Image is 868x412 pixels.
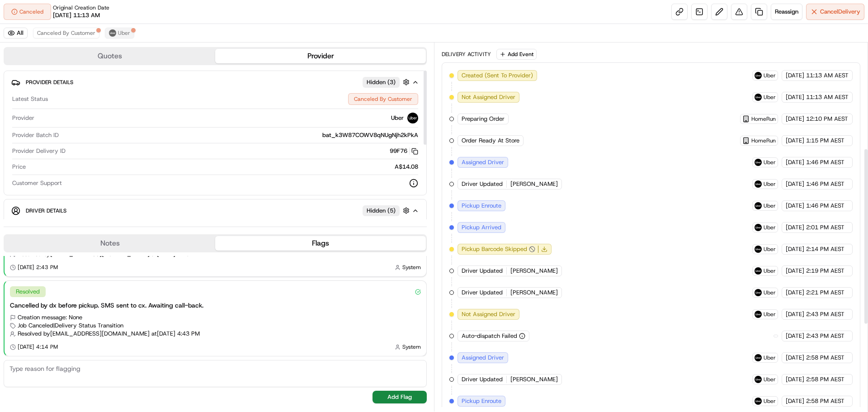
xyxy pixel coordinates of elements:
div: Cancelled by dx before pickup. SMS sent to cx. Awaiting call-back. [10,301,421,310]
span: [DATE] [786,137,804,145]
span: Driver Updated [462,289,503,297]
span: Pickup Enroute [462,202,501,210]
span: Uber [764,94,776,101]
span: 11:13 AM AEST [806,93,849,101]
button: Provider DetailsHidden (3) [11,75,419,90]
span: [DATE] [786,158,804,166]
span: Uber [764,267,776,275]
span: [DATE] [786,245,804,253]
span: System [402,343,421,350]
button: Add Event [496,49,537,60]
span: Assigned Driver [462,354,504,362]
span: Hidden ( 3 ) [367,78,396,86]
span: 2:14 PM AEST [806,245,844,253]
span: [DATE] [786,289,804,297]
span: Pickup Barcode Skipped [462,245,527,253]
span: [DATE] 2:43 PM [18,264,58,271]
span: Uber [764,289,776,296]
button: Uber [105,28,134,38]
span: Creation message: None [18,313,82,322]
button: Driver DetailsHidden (5) [11,203,419,218]
img: uber-new-logo.jpeg [755,94,762,101]
span: Uber [764,224,776,231]
span: Uber [764,311,776,318]
span: Resolved by [EMAIL_ADDRESS][DOMAIN_NAME] [18,330,150,338]
span: 1:46 PM AEST [806,202,844,210]
span: Uber [764,398,776,405]
span: 2:43 PM AEST [806,332,844,340]
img: uber-new-logo.jpeg [755,311,762,318]
img: uber-new-logo.jpeg [755,289,762,296]
span: Uber [391,114,404,122]
span: 2:21 PM AEST [806,289,844,297]
span: Hidden ( 5 ) [367,207,396,215]
span: 1:46 PM AEST [806,180,844,188]
span: 12:10 PM AEST [806,115,848,123]
span: 1:46 PM AEST [806,158,844,166]
span: Order Ready At Store [462,137,519,145]
span: 1:15 PM AEST [806,137,844,145]
img: uber-new-logo.jpeg [407,113,418,123]
img: uber-new-logo.jpeg [755,180,762,188]
span: Reassign [775,8,798,16]
span: Uber [764,159,776,166]
span: [PERSON_NAME] [510,289,558,297]
img: uber-new-logo.jpeg [755,72,762,79]
span: Cancel Delivery [820,8,860,16]
span: Not Assigned Driver [462,310,515,318]
span: Uber [118,29,130,37]
span: Driver Details [26,207,66,214]
span: Provider [12,114,34,122]
div: Delivery Activity [442,51,491,58]
img: uber-new-logo.jpeg [755,224,762,231]
span: Created (Sent To Provider) [462,71,533,80]
span: [DATE] [786,223,804,232]
button: Canceled [4,4,51,20]
span: Provider Delivery ID [12,147,66,155]
img: uber-new-logo.jpeg [755,354,762,361]
button: Quotes [5,49,215,63]
span: [DATE] [786,397,804,405]
span: Not Assigned Driver [462,93,515,101]
span: Latest Status [12,95,48,103]
span: Price [12,163,26,171]
img: uber-new-logo.jpeg [755,159,762,166]
span: 2:58 PM AEST [806,397,844,405]
span: Pickup Enroute [462,397,501,405]
span: Auto-dispatch Failed [462,332,517,340]
button: Flags [215,236,426,251]
span: HomeRun [751,137,776,144]
span: Provider Batch ID [12,131,59,139]
img: uber-new-logo.jpeg [755,267,762,275]
button: Canceled By Customer [33,28,99,38]
button: All [4,28,28,38]
button: 99F76 [390,147,418,155]
span: Driver Updated [462,375,503,384]
span: [DATE] [786,375,804,384]
span: at [DATE] 4:43 PM [151,330,200,338]
span: [DATE] [786,115,804,123]
span: System [402,264,421,271]
img: uber-new-logo.jpeg [755,202,762,209]
button: Add Flag [373,391,427,403]
span: 2:01 PM AEST [806,223,844,232]
span: [PERSON_NAME] [510,180,558,188]
span: Uber [764,376,776,383]
span: HomeRun [751,115,776,123]
span: Uber [764,202,776,209]
button: Hidden (5) [363,205,412,216]
span: [DATE] [786,180,804,188]
span: Uber [764,246,776,253]
span: Driver Updated [462,267,503,275]
span: [DATE] [786,310,804,318]
span: Preparing Order [462,115,505,123]
button: Provider [215,49,426,63]
button: CancelDelivery [806,4,864,20]
span: A$14.08 [395,163,418,171]
span: [DATE] 4:14 PM [18,343,58,350]
img: uber-new-logo.jpeg [755,246,762,253]
span: [DATE] [786,71,804,80]
span: Uber [764,72,776,79]
span: Job Canceled | Delivery Status Transition [18,322,123,330]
